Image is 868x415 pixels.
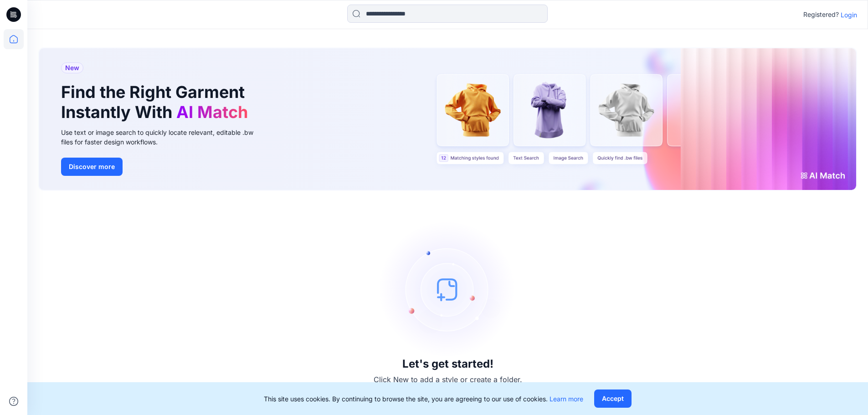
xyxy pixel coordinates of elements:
h3: Let's get started! [402,358,493,370]
span: AI Match [176,102,248,122]
p: This site uses cookies. By continuing to browse the site, you are agreeing to our use of cookies. [264,394,583,404]
img: empty-state-image.svg [380,221,516,358]
button: Discover more [61,158,123,176]
span: New [65,62,79,73]
div: Use text or image search to quickly locate relevant, editable .bw files for faster design workflows. [61,128,266,147]
a: Learn more [550,395,583,403]
p: Registered? [803,9,839,20]
h1: Find the Right Garment Instantly With [61,82,252,122]
p: Login [841,10,857,20]
button: Accept [594,389,632,408]
p: Click New to add a style or create a folder. [374,374,522,385]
